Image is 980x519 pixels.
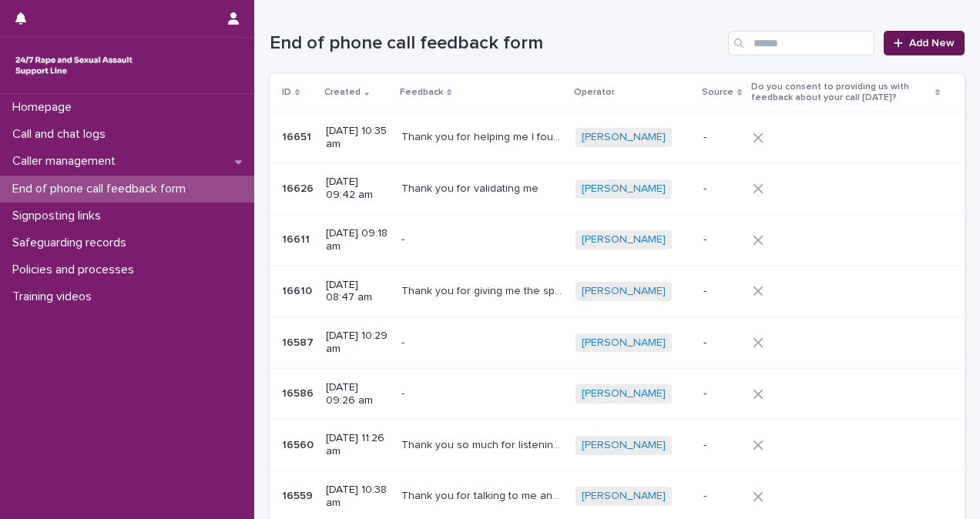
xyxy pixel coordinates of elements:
[401,282,566,298] p: Thank you for giving me the space to put my thoughts so I can get on with the rest of my day
[282,333,317,350] p: 16587
[582,131,666,144] a: [PERSON_NAME]
[702,84,733,101] p: Source
[282,282,315,298] p: 16610
[884,31,965,55] a: Add New
[400,84,443,101] p: Feedback
[401,128,566,144] p: Thank you for helping me I found this a really positive experience
[6,263,146,277] p: Policies and processes
[909,38,955,49] span: Add New
[703,490,740,503] p: -
[703,233,740,246] p: -
[282,230,313,246] p: 16611
[270,317,965,369] tr: 1658716587 [DATE] 10:29 am-- [PERSON_NAME] -
[703,285,740,298] p: -
[326,279,389,305] p: [DATE] 08:47 am
[582,387,666,400] a: [PERSON_NAME]
[282,487,316,503] p: 16559
[270,266,965,317] tr: 1661016610 [DATE] 08:47 amThank you for giving me the space to put my thoughts so I can get on wi...
[326,381,389,407] p: [DATE] 09:26 am
[282,128,314,144] p: 16651
[582,337,666,350] a: [PERSON_NAME]
[401,487,566,503] p: Thank you for talking to me and providing information
[326,432,389,458] p: [DATE] 11:26 am
[401,230,408,246] p: -
[582,233,666,246] a: [PERSON_NAME]
[6,290,104,304] p: Training videos
[326,125,389,151] p: [DATE] 10:35 am
[728,31,874,55] input: Search
[6,182,198,196] p: End of phone call feedback form
[6,100,84,115] p: Homepage
[270,214,965,266] tr: 1661116611 [DATE] 09:18 am-- [PERSON_NAME] -
[582,439,666,452] a: [PERSON_NAME]
[751,79,931,107] p: Do you consent to providing us with feedback about your call [DATE]?
[401,333,408,350] p: -
[270,368,965,420] tr: 1658616586 [DATE] 09:26 am-- [PERSON_NAME] -
[703,337,740,350] p: -
[703,131,740,144] p: -
[703,387,740,400] p: -
[282,179,317,196] p: 16626
[324,84,361,101] p: Created
[270,112,965,163] tr: 1665116651 [DATE] 10:35 amThank you for helping me I found this a really positive experienceThank...
[282,384,317,400] p: 16586
[282,84,291,101] p: ID
[582,285,666,298] a: [PERSON_NAME]
[270,32,722,55] h1: End of phone call feedback form
[12,50,136,81] img: rhQMoQhaT3yELyF149Cw
[703,439,740,452] p: -
[282,436,317,452] p: 16560
[401,436,566,452] p: Thank you so much for listening to me
[270,163,965,215] tr: 1662616626 [DATE] 09:42 amThank you for validating meThank you for validating me [PERSON_NAME] -
[270,420,965,471] tr: 1656016560 [DATE] 11:26 amThank you so much for listening to meThank you so much for listening to...
[703,182,740,196] p: -
[6,154,128,169] p: Caller management
[326,227,389,253] p: [DATE] 09:18 am
[582,490,666,503] a: [PERSON_NAME]
[401,179,542,196] p: Thank you for validating me
[326,330,389,356] p: [DATE] 10:29 am
[6,236,139,250] p: Safeguarding records
[6,127,118,142] p: Call and chat logs
[6,209,113,223] p: Signposting links
[582,182,666,196] a: [PERSON_NAME]
[326,176,389,202] p: [DATE] 09:42 am
[326,484,389,510] p: [DATE] 10:38 am
[401,384,408,400] p: -
[574,84,615,101] p: Operator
